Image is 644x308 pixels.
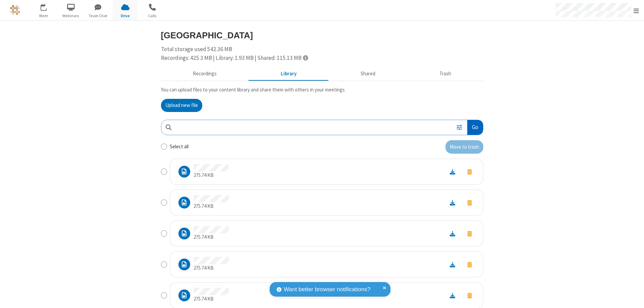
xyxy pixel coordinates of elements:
[194,202,229,210] p: 275.74 KB
[408,68,483,80] button: Trash
[445,140,483,154] button: Move to trash
[194,233,229,241] p: 275.74 KB
[194,171,229,179] p: 275.74 KB
[161,31,483,40] h3: [GEOGRAPHIC_DATA]
[467,120,483,135] button: Go
[194,264,229,272] p: 275.74 KB
[161,86,483,94] p: You can upload files to your content library and share them with others in your meetings
[444,292,461,299] a: Download file
[329,68,408,80] button: Shared during meetings
[461,167,478,176] button: Move to trash
[58,13,84,19] span: Webinars
[140,13,165,19] span: Calls
[86,13,111,19] span: Team Chat
[303,55,308,61] span: Totals displayed include files that have been moved to the trash.
[161,45,483,62] div: Total storage used 542.36 MB
[194,295,229,303] p: 275.74 KB
[161,99,202,112] button: Upload new file
[444,199,461,206] a: Download file
[284,285,370,294] span: Want better browser notifications?
[461,291,478,300] button: Move to trash
[444,261,461,268] a: Download file
[113,13,138,19] span: Drive
[45,4,50,9] div: 1
[461,260,478,269] button: Move to trash
[444,230,461,237] a: Download file
[161,54,483,63] div: Recordings: 425.3 MB | Library: 1.93 MB | Shared: 115.13 MB
[10,5,20,15] img: QA Selenium DO NOT DELETE OR CHANGE
[461,229,478,238] button: Move to trash
[170,143,189,151] label: Select all
[161,68,249,80] button: Recorded meetings
[444,168,461,176] a: Download file
[461,198,478,207] button: Move to trash
[249,68,329,80] button: Content library
[31,13,56,19] span: Meet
